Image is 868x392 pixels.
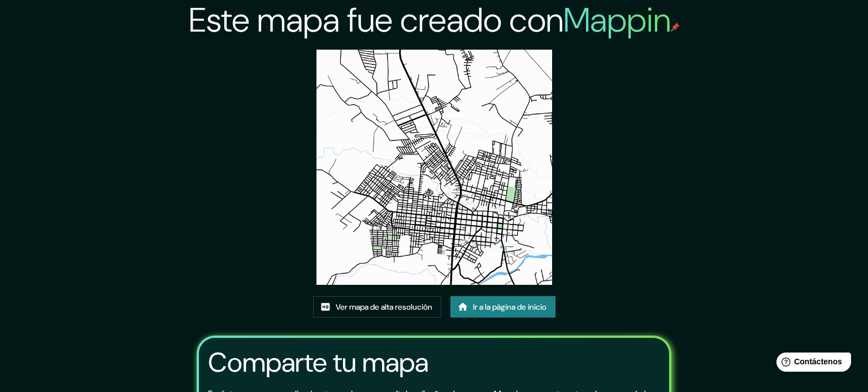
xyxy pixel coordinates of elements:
[671,23,680,32] img: pin de mapeo
[767,348,856,380] iframe: Lanzador de widgets de ayuda
[208,345,428,380] font: Comparte tu mapa
[450,296,555,318] a: Ir a la página de inicio
[313,296,441,318] a: Ver mapa de alta resolución
[316,50,552,285] img: created-map
[473,302,546,312] font: Ir a la página de inicio
[336,302,432,312] font: Ver mapa de alta resolución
